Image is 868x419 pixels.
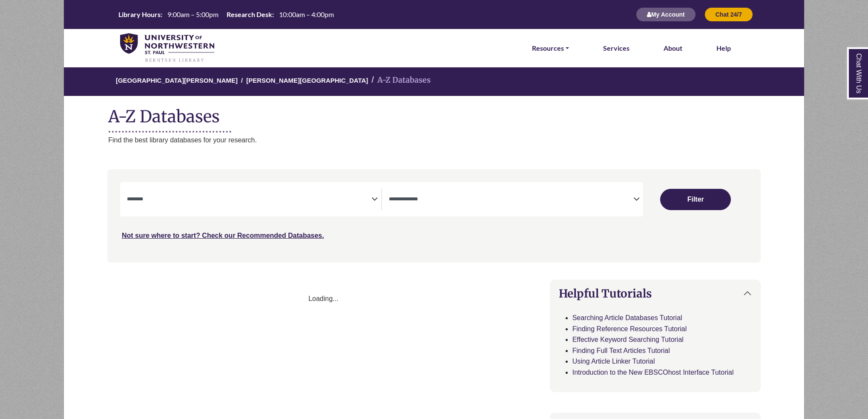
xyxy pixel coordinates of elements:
[660,189,731,210] button: Submit for Search Results
[115,10,163,19] th: Library Hours:
[572,347,670,354] a: Finding Full Text Articles Tutorial
[572,336,684,343] a: Effective Keyword Searching Tutorial
[120,33,214,63] img: library_home
[572,314,682,321] a: Searching Article Databases Tutorial
[664,43,682,54] a: About
[389,196,633,203] textarea: Filter
[636,7,696,22] button: My Account
[368,74,431,87] li: A-Z Databases
[704,11,753,18] a: Chat 24/7
[636,11,696,18] a: My Account
[115,10,337,18] table: Hours Today
[107,293,540,304] div: Loading...
[63,66,804,96] nav: breadcrumb
[572,369,734,376] a: Introduction to the New EBSCOhost Interface Tutorial
[107,169,761,262] nav: Search filters
[572,325,687,332] a: Finding Reference Resources Tutorial
[64,100,804,126] h1: A-Z Databases
[550,280,760,307] button: Helpful Tutorials
[279,10,334,18] span: 10:00am – 4:00pm
[223,10,274,19] th: Research Desk:
[108,135,804,146] p: Find the best library databases for your research.
[532,43,569,54] a: Resources
[246,75,368,84] a: [PERSON_NAME][GEOGRAPHIC_DATA]
[603,43,629,54] a: Services
[122,232,324,239] a: Not sure where to start? Check our Recommended Databases.
[127,196,371,203] textarea: Filter
[116,75,238,84] a: [GEOGRAPHIC_DATA][PERSON_NAME]
[572,358,655,365] a: Using Article Linker Tutorial
[716,43,731,54] a: Help
[115,10,337,20] a: Hours Today
[167,10,218,18] span: 9:00am – 5:00pm
[704,7,753,22] button: Chat 24/7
